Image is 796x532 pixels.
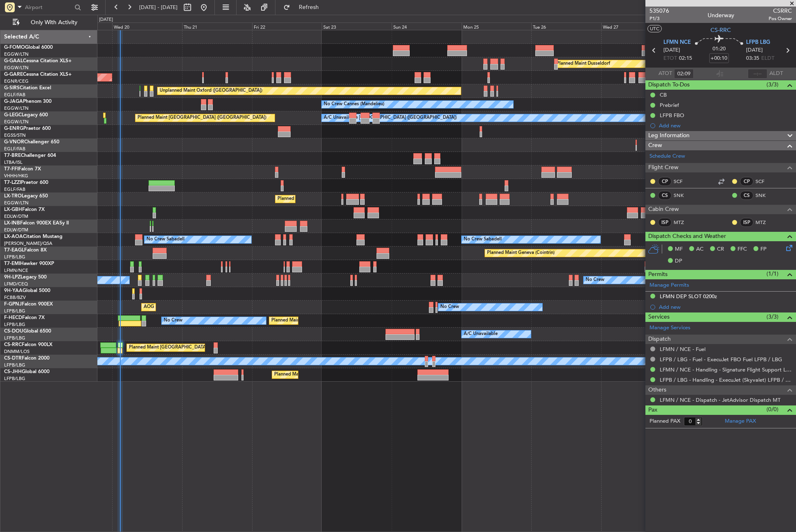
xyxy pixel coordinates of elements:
[647,25,662,32] button: UTC
[760,245,767,254] span: FP
[767,80,778,89] span: (3/3)
[531,23,601,30] div: Tue 26
[4,302,22,307] span: F-GPNJ
[139,4,178,11] span: [DATE] - [DATE]
[112,23,182,30] div: Wed 20
[4,234,23,239] span: LX-AOA
[322,23,392,30] div: Sat 23
[4,200,29,206] a: EGGW/LTN
[696,245,704,254] span: AC
[674,219,692,226] a: MTZ
[649,324,690,332] a: Manage Services
[4,186,25,192] a: EGLF/FAB
[746,46,763,54] span: [DATE]
[649,15,669,22] span: P1/3
[648,232,726,241] span: Dispatch Checks and Weather
[4,261,20,266] span: T7-EMI
[649,7,669,15] span: 535076
[4,51,29,57] a: EGGW/LTN
[740,218,753,227] div: ISP
[4,376,25,382] a: LFPB/LBG
[663,46,680,54] span: [DATE]
[660,293,717,300] div: LFMN DEP SLOT 0200z
[648,312,670,322] span: Services
[4,254,25,260] a: LFPB/LBG
[4,362,25,368] a: LFPB/LBG
[462,23,532,30] div: Mon 25
[4,167,18,172] span: T7-FFI
[557,58,610,70] div: Planned Maint Dusseldorf
[144,301,282,313] div: AOG Maint Hyères ([GEOGRAPHIC_DATA]-[GEOGRAPHIC_DATA])
[25,1,72,14] input: Airport
[4,294,26,301] a: FCBB/BZV
[4,221,20,226] span: LX-INB
[4,86,20,91] span: G-SIRS
[648,80,690,90] span: Dispatch To-Dos
[737,245,747,254] span: FFC
[324,112,457,124] div: A/C Unavailable [GEOGRAPHIC_DATA] ([GEOGRAPHIC_DATA])
[769,70,783,78] span: ALDT
[674,178,692,185] a: SCF
[129,342,258,354] div: Planned Maint [GEOGRAPHIC_DATA] ([GEOGRAPHIC_DATA])
[4,356,22,361] span: CS-DTR
[755,219,774,226] a: MTZ
[4,234,63,239] a: LX-AOACitation Mustang
[9,16,89,29] button: Only With Activity
[4,72,72,77] a: G-GARECessna Citation XLS+
[440,301,459,313] div: No Crew
[658,191,672,200] div: CS
[160,85,262,97] div: Unplanned Maint Oxford ([GEOGRAPHIC_DATA])
[746,54,759,63] span: 03:35
[717,245,724,254] span: CR
[4,288,50,293] a: 9H-YAAGlobal 5000
[4,369,22,374] span: CS-JHH
[663,38,691,47] span: LFMN NCE
[649,152,685,161] a: Schedule Crew
[679,54,692,63] span: 02:15
[660,376,792,383] a: LFPB / LBG - Handling - ExecuJet (Skyvalet) LFPB / LBG
[4,194,48,199] a: LX-TROLegacy 650
[4,207,22,212] span: LX-GBH
[674,192,692,199] a: SNK
[392,23,462,30] div: Sun 24
[4,59,23,63] span: G-GAAL
[648,270,667,279] span: Permits
[4,349,29,355] a: DNMM/LOS
[713,45,726,53] span: 01:20
[4,329,23,334] span: CS-DOU
[4,308,25,314] a: LFPB/LBG
[660,112,684,119] div: LFPB FBO
[4,329,51,334] a: CS-DOUGlobal 6500
[182,23,252,30] div: Thu 21
[4,167,41,172] a: T7-FFIFalcon 7X
[4,194,22,199] span: LX-TRO
[21,20,86,25] span: Only With Activity
[4,132,26,138] a: EGSS/STN
[4,261,54,266] a: T7-EMIHawker 900XP
[648,385,666,395] span: Others
[761,54,774,63] span: ELDT
[4,221,69,226] a: LX-INBFalcon 900EX EASy II
[4,92,25,98] a: EGLF/FAB
[464,233,502,246] div: No Crew Sabadell
[4,335,25,341] a: LFPB/LBG
[660,356,782,363] a: LFPB / LBG - Fuel - ExecuJet FBO Fuel LFPB / LBG
[660,396,780,403] a: LFMN / NCE - Dispatch - JetAdvisor Dispatch MT
[649,281,689,290] a: Manage Permits
[4,45,25,50] span: G-FOMO
[4,248,47,253] a: T7-EAGLFalcon 8X
[674,69,694,79] input: --:--
[4,275,47,280] a: 9H-LPZLegacy 500
[4,72,23,77] span: G-GARE
[4,356,50,361] a: CS-DTRFalcon 2000
[708,11,734,20] div: Underway
[658,70,672,78] span: ATOT
[4,153,21,158] span: T7-BRE
[658,177,672,186] div: CP
[4,267,28,274] a: LFMN/NCE
[748,69,767,79] input: --:--
[4,281,28,287] a: LFMD/CEQ
[4,153,56,158] a: T7-BREChallenger 604
[464,328,498,340] div: A/C Unavailable
[4,126,23,131] span: G-ENRG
